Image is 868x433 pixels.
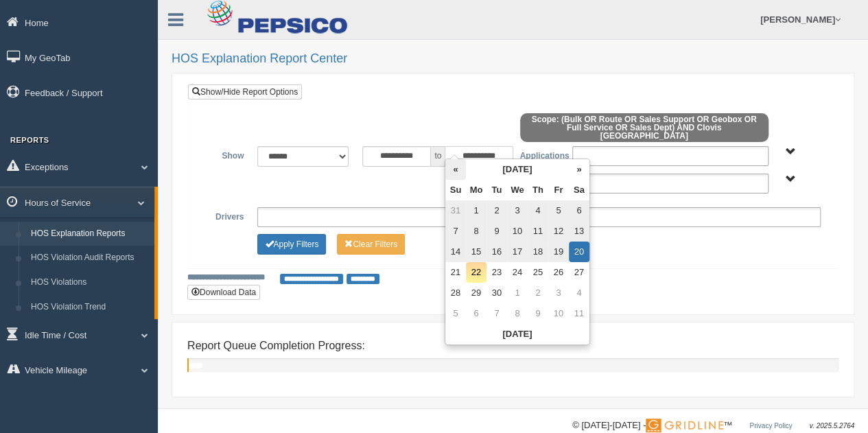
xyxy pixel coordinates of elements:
[548,242,569,262] td: 19
[25,246,154,270] a: HOS Violation Audit Reports
[257,234,326,255] button: Change Filter Options
[445,180,466,200] th: Su
[513,146,565,163] label: Applications
[507,283,528,303] td: 1
[548,180,569,200] th: Fr
[528,221,548,242] td: 11
[187,340,838,352] h4: Report Queue Completion Progress:
[548,262,569,283] td: 26
[569,242,589,262] td: 20
[198,146,250,163] label: Show
[172,52,854,66] h2: HOS Explanation Report Center
[569,159,589,180] th: »
[466,283,486,303] td: 29
[548,200,569,221] td: 5
[569,221,589,242] td: 13
[466,159,569,180] th: [DATE]
[507,221,528,242] td: 10
[528,200,548,221] td: 4
[445,159,466,180] th: «
[646,419,723,432] img: Gridline
[569,283,589,303] td: 4
[431,146,445,167] span: to
[486,303,507,324] td: 7
[466,242,486,262] td: 15
[486,200,507,221] td: 2
[507,180,528,200] th: We
[528,180,548,200] th: Th
[569,303,589,324] td: 11
[187,285,260,300] button: Download Data
[466,200,486,221] td: 1
[569,262,589,283] td: 27
[25,222,154,246] a: HOS Explanation Reports
[486,242,507,262] td: 16
[507,262,528,283] td: 24
[445,303,466,324] td: 5
[466,221,486,242] td: 8
[749,422,792,430] a: Privacy Policy
[569,200,589,221] td: 6
[188,84,302,100] a: Show/Hide Report Options
[528,303,548,324] td: 9
[445,283,466,303] td: 28
[337,234,405,255] button: Change Filter Options
[486,180,507,200] th: Tu
[572,419,854,433] div: © [DATE]-[DATE] - ™
[445,242,466,262] td: 14
[445,324,589,344] th: [DATE]
[466,262,486,283] td: 22
[445,262,466,283] td: 21
[528,242,548,262] td: 18
[466,303,486,324] td: 6
[486,262,507,283] td: 23
[520,113,769,142] span: Scope: (Bulk OR Route OR Sales Support OR Geobox OR Full Service OR Sales Dept) AND Clovis [GEOGR...
[486,283,507,303] td: 30
[528,262,548,283] td: 25
[507,200,528,221] td: 3
[198,207,250,224] label: Drivers
[466,180,486,200] th: Mo
[445,221,466,242] td: 7
[548,221,569,242] td: 12
[507,303,528,324] td: 8
[528,283,548,303] td: 2
[810,422,854,430] span: v. 2025.5.2764
[569,180,589,200] th: Sa
[445,200,466,221] td: 31
[25,270,154,295] a: HOS Violations
[548,303,569,324] td: 10
[548,283,569,303] td: 3
[25,295,154,320] a: HOS Violation Trend
[507,242,528,262] td: 17
[486,221,507,242] td: 9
